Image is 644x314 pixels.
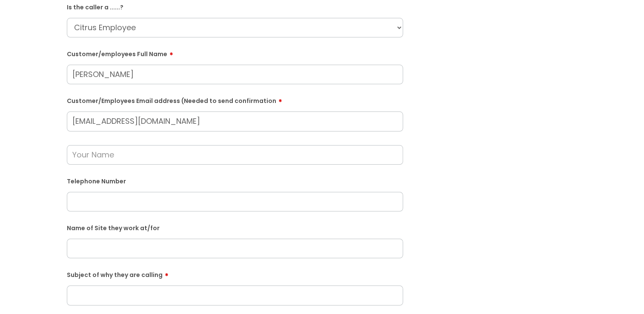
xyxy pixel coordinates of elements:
[67,223,403,232] label: Name of Site they work at/for
[67,268,403,279] label: Subject of why they are calling
[67,2,403,11] label: Is the caller a ......?
[67,145,403,165] input: Your Name
[67,94,403,105] label: Customer/Employees Email address (Needed to send confirmation
[67,176,403,185] label: Telephone Number
[67,48,403,58] label: Customer/employees Full Name
[67,111,403,131] input: Email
